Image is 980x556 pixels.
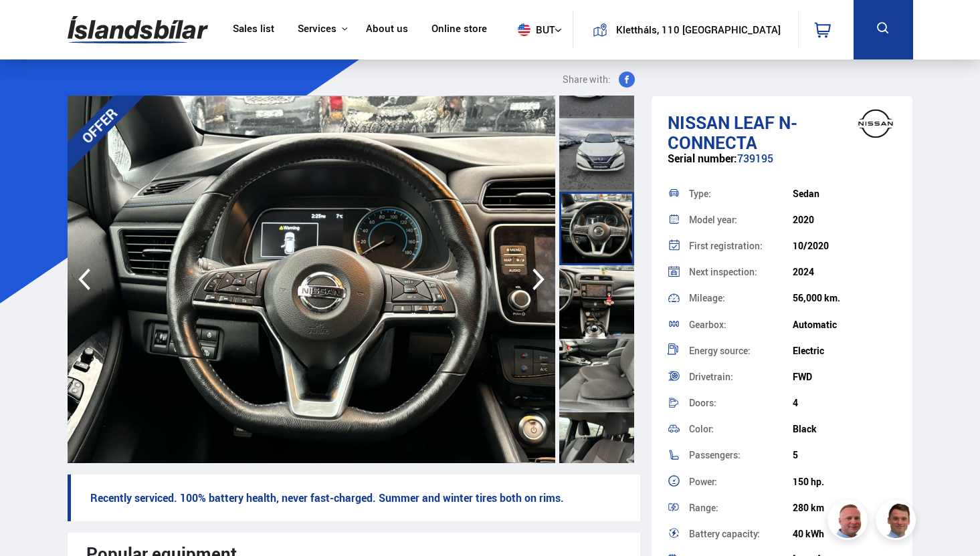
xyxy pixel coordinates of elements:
font: Energy source: [689,344,751,357]
img: svg+xml;base64,PHN2ZyB4bWxucz0iaHR0cDovL3d3dy53My5vcmcvMjAwMC9zdmciIHdpZHRoPSI1MTIiIGhlaWdodD0iNT... [518,23,530,36]
font: Battery capacity: [689,527,760,540]
font: FWD [793,370,812,383]
font: 739195 [737,151,773,166]
font: Gearbox: [689,318,726,331]
font: 4 [793,396,798,409]
font: Recently serviced. 100% battery health, never fast-charged. Summer and winter tires both on rims. [90,491,564,505]
font: Black [793,422,817,435]
font: First registration: [689,239,763,252]
img: 1413899.jpeg [68,96,556,463]
img: siFngHWaQ9KaOqBr.png [829,502,870,542]
a: About us [366,23,408,37]
font: OFFER [78,104,121,147]
button: Services [298,23,336,35]
font: Klettháls, 110 [GEOGRAPHIC_DATA] [616,23,781,36]
font: Sales list [233,21,274,35]
font: 40 kWh [793,527,824,540]
a: Klettháls, 110 [GEOGRAPHIC_DATA] [584,11,786,49]
font: Serial number: [668,151,737,166]
font: Online store [431,21,487,35]
font: Power: [689,475,717,488]
font: Share with: [563,73,611,86]
font: 56,000 km. [793,291,840,304]
font: Passengers: [689,448,741,461]
font: 5 [793,448,798,461]
font: Mileage: [689,291,725,304]
font: Next inspection: [689,265,757,278]
button: but [512,10,573,49]
font: Range: [689,501,718,514]
font: Leaf N-CONNECTA [668,110,797,154]
font: Nissan [668,110,730,134]
font: Electric [793,344,824,357]
font: 2024 [793,265,814,278]
font: Services [298,21,336,35]
font: Sedan [793,187,819,200]
font: 280 km [793,501,824,514]
a: Online store [431,23,487,37]
button: Share with: [557,72,640,88]
font: 10/2020 [793,239,829,252]
font: About us [366,21,408,35]
button: Klettháls, 110 [GEOGRAPHIC_DATA] [613,24,784,35]
img: FbJEzSuNWCJXmdc-.webp [878,502,918,542]
font: 150 hp. [793,475,824,488]
font: Doors: [689,396,716,409]
img: G0Ugv5HjCgRt.svg [68,8,208,51]
button: Open LiveChat chat interface [11,5,51,45]
font: Color: [689,422,714,435]
font: Model year: [689,213,737,226]
font: Automatic [793,318,837,331]
img: brand logo [849,103,902,144]
font: but [536,23,555,36]
font: 2020 [793,213,814,226]
font: Type: [689,187,711,200]
a: Sales list [233,23,274,37]
font: Drivetrain: [689,370,733,383]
